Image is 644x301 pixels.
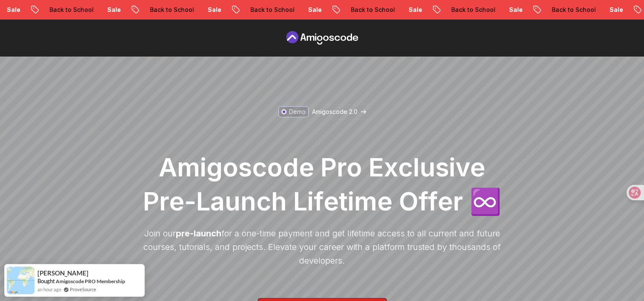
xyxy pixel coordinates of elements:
[572,6,599,14] p: Sale
[284,31,361,45] a: Pre Order page
[212,6,270,14] p: Back to School
[313,6,371,14] p: Back to School
[139,150,505,218] h1: Amigoscode Pro Exclusive Pre-Launch Lifetime Offer ♾️
[289,108,306,116] p: Demo
[276,104,368,119] a: DemoAmigoscode 2.0
[371,6,398,14] p: Sale
[70,286,96,293] a: ProveSource
[514,6,572,14] p: Back to School
[69,6,97,14] p: Sale
[37,270,89,277] span: [PERSON_NAME]
[270,6,298,14] p: Sale
[413,6,471,14] p: Back to School
[37,278,55,284] span: Bought
[112,6,170,14] p: Back to School
[312,108,358,116] p: Amigoscode 2.0
[170,6,197,14] p: Sale
[139,227,505,267] p: Join our for a one-time payment and get lifetime access to all current and future courses, tutori...
[176,228,221,239] span: pre-launch
[471,6,498,14] p: Sale
[56,278,125,284] a: Amigoscode PRO Membership
[37,286,61,293] span: an hour ago
[11,6,69,14] p: Back to School
[7,267,34,294] img: provesource social proof notification image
